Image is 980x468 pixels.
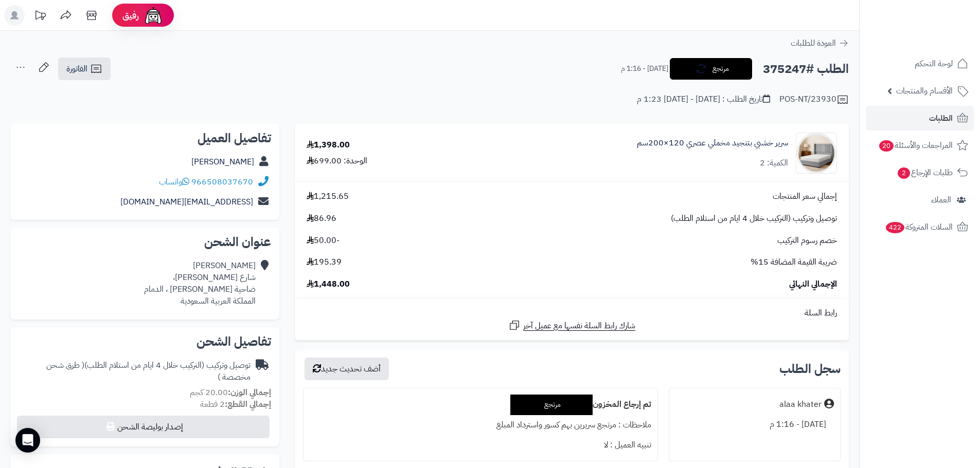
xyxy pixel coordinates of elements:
span: 20 [879,140,894,152]
span: 195.39 [307,256,342,268]
span: 422 [886,222,904,233]
small: [DATE] - 1:16 م [621,64,668,74]
span: لوحة التحكم [915,57,953,71]
button: مرتجع [670,58,752,80]
strong: إجمالي الوزن: [228,386,271,399]
div: Open Intercom Messenger [15,428,40,453]
div: alaa khater [779,399,822,410]
small: 2 قطعة [200,398,271,410]
span: طلبات الإرجاع [897,165,953,180]
a: [EMAIL_ADDRESS][DOMAIN_NAME] [120,196,253,208]
span: 86.96 [307,213,336,224]
span: ضريبة القيمة المضافة 15% [751,256,837,268]
div: [DATE] - 1:16 م [675,415,834,435]
h3: سجل الطلب [779,363,841,375]
button: أضف تحديث جديد [305,358,389,380]
div: توصيل وتركيب (التركيب خلال 4 ايام من استلام الطلب) [19,360,251,383]
a: المراجعات والأسئلة20 [866,133,974,158]
a: شارك رابط السلة نفسها مع عميل آخر [508,319,635,332]
span: الفاتورة [66,63,87,75]
div: تنبيه العميل : لا [310,435,651,455]
h2: عنوان الشحن [19,236,271,248]
span: الأقسام والمنتجات [896,84,953,98]
div: POS-NT/23930 [779,93,849,106]
a: العملاء [866,188,974,212]
div: رابط السلة [299,307,845,319]
a: سرير خشبي بتنجيد مخملي عصري 120×200سم [637,137,788,149]
img: logo-2.png [910,29,970,50]
a: لوحة التحكم [866,51,974,76]
span: العودة للطلبات [791,37,836,49]
a: السلات المتروكة422 [866,215,974,239]
a: الفاتورة [58,58,111,80]
a: واتساب [159,176,189,188]
span: المراجعات والأسئلة [878,138,953,153]
a: الطلبات [866,106,974,130]
img: ai-face.png [143,5,164,26]
strong: إجمالي القطع: [225,398,271,410]
span: 1,448.00 [307,278,350,290]
span: شارك رابط السلة نفسها مع عميل آخر [523,320,635,332]
span: السلات المتروكة [885,220,953,234]
span: 1,215.65 [307,191,349,202]
div: الوحدة: 699.00 [307,155,367,167]
span: توصيل وتركيب (التركيب خلال 4 ايام من استلام الطلب) [671,213,837,224]
span: -50.00 [307,235,340,247]
a: العودة للطلبات [791,37,849,49]
div: مرتجع [510,395,593,415]
span: 2 [898,167,910,179]
button: إصدار بوليصة الشحن [17,416,270,438]
span: خصم رسوم التركيب [777,235,837,247]
a: [PERSON_NAME] [191,156,254,168]
span: ( طرق شحن مخصصة ) [46,359,251,383]
div: ملاحظات : مرتجع سريرين بهم كسور واسترداد المبلغ [310,415,651,435]
span: الطلبات [929,111,953,125]
a: تحديثات المنصة [27,5,53,28]
small: 20.00 كجم [190,386,271,399]
div: [PERSON_NAME] شارع [PERSON_NAME]، ضاحية [PERSON_NAME] ، الدمام المملكة العربية السعودية [144,260,256,307]
span: الإجمالي النهائي [789,278,837,290]
span: إجمالي سعر المنتجات [773,191,837,202]
div: 1,398.00 [307,139,350,151]
h2: تفاصيل الشحن [19,335,271,348]
img: 1756283397-1-90x90.jpg [796,133,836,174]
span: رفيق [122,9,139,22]
h2: تفاصيل العميل [19,132,271,144]
div: تاريخ الطلب : [DATE] - [DATE] 1:23 م [637,93,770,105]
a: طلبات الإرجاع2 [866,160,974,185]
div: الكمية: 2 [760,157,788,169]
h2: الطلب #375247 [763,59,849,80]
b: تم إرجاع المخزون [593,398,651,410]
span: العملاء [931,193,951,207]
a: 966508037670 [191,176,253,188]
